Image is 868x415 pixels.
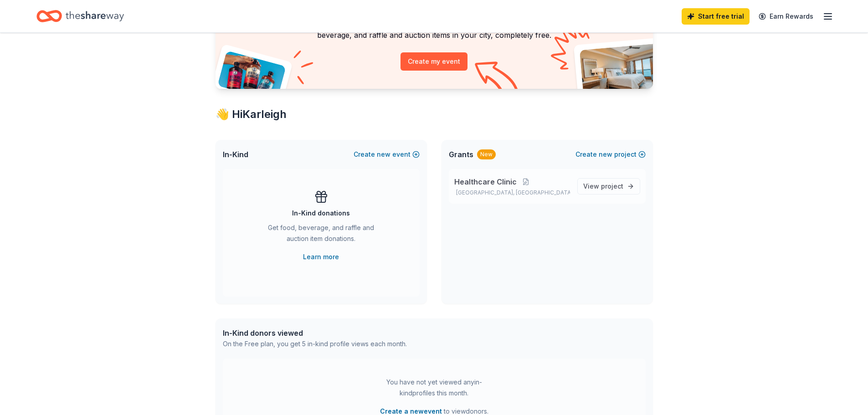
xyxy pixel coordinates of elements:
[599,149,612,160] span: new
[577,178,640,195] a: View project
[475,61,520,96] img: Curvy arrow
[401,52,467,71] button: Create my event
[454,189,570,196] p: [GEOGRAPHIC_DATA], [GEOGRAPHIC_DATA]
[377,377,491,399] div: You have not yet viewed any in-kind profiles this month.
[454,176,517,187] span: Healthcare Clinic
[583,181,623,192] span: View
[575,149,646,160] button: Createnewproject
[223,328,407,338] div: In-Kind donors viewed
[36,5,124,27] a: Home
[377,149,390,160] span: new
[223,149,248,160] span: In-Kind
[292,208,350,219] div: In-Kind donations
[682,8,750,25] a: Start free trial
[216,107,653,122] div: 👋 Hi Karleigh
[449,149,473,160] span: Grants
[259,222,383,248] div: Get food, beverage, and raffle and auction item donations.
[477,149,496,159] div: New
[753,8,819,25] a: Earn Rewards
[223,338,407,349] div: On the Free plan, you get 5 in-kind profile views each month.
[303,251,339,262] a: Learn more
[601,182,623,190] span: project
[354,149,420,160] button: Createnewevent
